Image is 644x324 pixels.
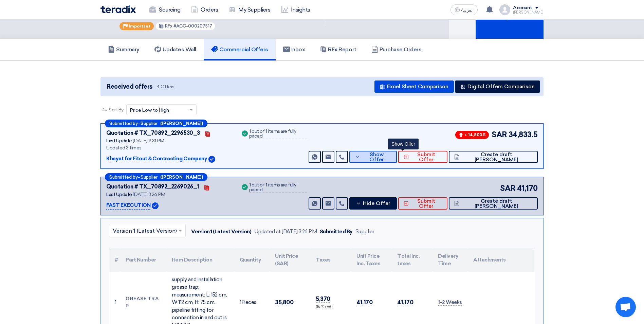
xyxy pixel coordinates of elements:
a: Updates Wall [147,39,204,60]
a: Summary [100,39,147,60]
button: Show Offer [349,151,397,163]
h5: Inbox [283,46,305,53]
div: Updated at [DATE] 3:26 PM [254,228,317,236]
button: Create draft [PERSON_NAME] [449,197,538,210]
div: Show Offer [388,139,419,149]
div: Version 1 (Latest Version) [191,228,252,236]
th: Total Inc. taxes [392,248,433,272]
span: Create draft [PERSON_NAME] [461,199,532,209]
img: Teradix logo [100,5,136,13]
div: Submitted By [320,228,353,236]
span: Last Update [106,192,132,197]
th: Item Description [166,248,234,272]
span: + 14,800.5 [455,131,489,139]
h5: Updates Wall [154,46,196,53]
span: Last Update [106,138,132,144]
a: Purchase Orders [364,39,429,60]
span: 35,800 [275,299,293,306]
th: Unit Price (SAR) [270,248,310,272]
span: 1 [240,299,241,305]
span: #ACC-000207517 [173,23,212,29]
img: Verified Account [152,202,159,209]
button: Submit Offer [398,197,447,210]
b: ([PERSON_NAME]) [160,121,203,126]
span: Hide Offer [363,201,390,206]
th: Unit Price Inc. Taxes [351,248,392,272]
span: Price Low to High [130,107,169,114]
a: My Suppliers [223,2,276,17]
th: Delivery Time [433,248,468,272]
span: [DATE] 9:31 PM [133,138,164,144]
span: SAR [492,129,507,140]
button: Create draft [PERSON_NAME] [449,151,538,163]
span: SAR [500,183,516,194]
th: Quantity [234,248,270,272]
h5: Purchase Orders [371,46,422,53]
div: – [105,120,207,127]
div: (15 %) VAT [316,304,346,310]
span: العربية [461,8,474,13]
p: Khayat for Fitout & Contracting Company [106,155,207,163]
a: Orders [186,2,223,17]
span: Submit Offer [410,199,442,209]
span: Supplier [141,175,158,179]
b: ([PERSON_NAME]) [160,175,203,179]
th: # [109,248,120,272]
span: 34,833.5 [509,129,538,140]
a: Open chat [615,297,636,317]
div: [PERSON_NAME] [513,11,544,14]
a: RFx Report [312,39,364,60]
span: Supplier [141,121,158,126]
th: Attachments [468,248,535,272]
h5: Commercial Offers [211,46,268,53]
span: Submit Offer [410,152,442,162]
th: Taxes [310,248,351,272]
div: Quotation # TX_70892_2269026_1 [106,183,199,191]
p: FAST EXECUTION [106,201,150,210]
button: Excel Sheet Comparison [374,80,454,93]
span: [DATE] 3:26 PM [133,192,165,197]
div: 1 out of 1 items are fully priced [249,129,307,139]
h5: RFx Report [320,46,356,53]
div: Quotation # TX_70892_2296530_3 [106,129,200,137]
div: – [105,173,207,181]
div: 1 out of 1 items are fully priced [249,183,307,193]
img: Verified Account [208,156,215,163]
th: Part Number [120,248,166,272]
a: Commercial Offers [204,39,276,60]
span: 4 Offers [157,84,174,90]
span: 41,170 [356,299,372,306]
button: العربية [450,4,478,15]
span: Submitted by [109,121,138,126]
a: Inbox [276,39,313,60]
button: Hide Offer [349,197,397,210]
button: Submit Offer [398,151,447,163]
span: Submitted by [109,175,138,179]
span: Show Offer [362,152,391,162]
span: 1-2 Weeks [438,299,462,306]
a: Sourcing [144,2,186,17]
span: Important [129,24,150,29]
div: Updated 3 times [106,144,232,151]
span: Received offers [107,82,152,91]
span: RFx [165,23,172,29]
img: profile_test.png [499,4,510,15]
div: Account [513,5,532,11]
button: Digital Offers Comparison [455,80,540,93]
span: Sort By [109,106,124,113]
h5: Summary [108,46,140,53]
a: Insights [276,2,316,17]
div: Supplier [355,228,374,236]
span: 41,170 [397,299,413,306]
span: Create draft [PERSON_NAME] [461,152,532,162]
span: 5,370 [316,295,330,303]
span: 41,170 [517,183,538,194]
